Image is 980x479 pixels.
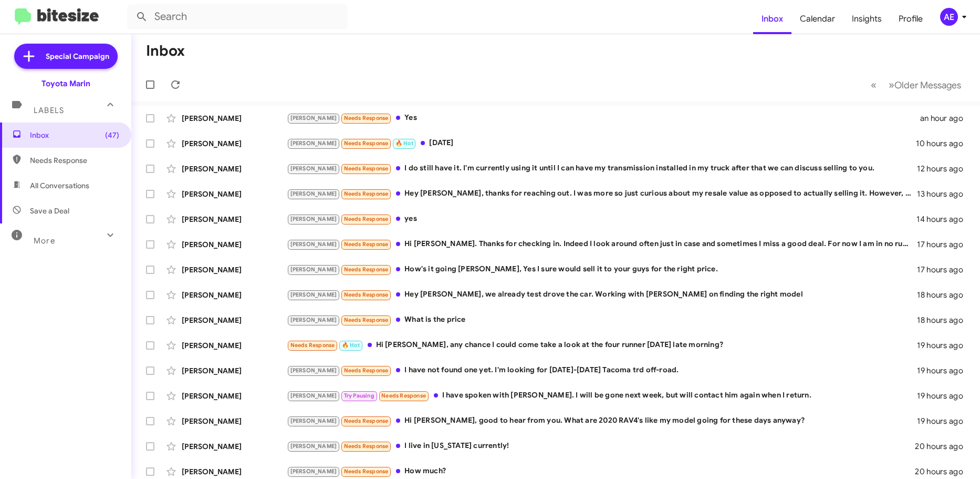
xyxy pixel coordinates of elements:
button: Previous [864,74,883,96]
div: 20 hours ago [915,466,972,477]
span: Needs Response [344,140,389,147]
span: [PERSON_NAME] [290,468,337,475]
span: Needs Response [344,443,389,450]
div: 20 hours ago [915,441,972,452]
div: yes [287,213,916,225]
div: [PERSON_NAME] [182,164,287,174]
span: « [871,78,877,91]
a: Insights [843,4,890,34]
div: [PERSON_NAME] [182,138,287,149]
span: Try Pausing [344,392,374,399]
div: [PERSON_NAME] [182,466,287,477]
div: Yes [287,112,920,124]
span: Needs Response [344,216,389,222]
div: an hour ago [920,113,972,124]
div: [PERSON_NAME] [182,365,287,376]
input: Search [127,4,348,29]
div: I do still have it. I'm currently using it until I can have my transmission installed in my truck... [287,162,917,175]
div: [DATE] [287,137,916,149]
span: Needs Response [381,392,426,399]
div: Hey [PERSON_NAME], thanks for reaching out. I was more so just curious about my resale value as o... [287,188,917,200]
div: 12 hours ago [917,164,972,174]
span: Needs Response [344,266,389,273]
div: [PERSON_NAME] [182,189,287,199]
div: 17 hours ago [917,264,972,275]
div: How much? [287,465,915,477]
span: Labels [34,106,64,115]
div: [PERSON_NAME] [182,315,287,325]
div: 19 hours ago [917,340,972,351]
span: [PERSON_NAME] [290,443,337,450]
div: [PERSON_NAME] [182,441,287,452]
span: Older Messages [894,79,961,91]
div: 19 hours ago [917,365,972,376]
div: AE [940,8,958,26]
span: [PERSON_NAME] [290,367,337,374]
div: [PERSON_NAME] [182,290,287,300]
span: Needs Response [344,367,389,374]
div: Hey [PERSON_NAME], we already test drove the car. Working with [PERSON_NAME] on finding the right... [287,289,917,301]
a: Special Campaign [14,44,118,69]
button: Next [882,74,967,96]
span: Needs Response [344,317,389,323]
a: Inbox [753,4,791,34]
span: Needs Response [344,190,389,197]
span: [PERSON_NAME] [290,241,337,248]
span: [PERSON_NAME] [290,216,337,222]
span: Save a Deal [30,206,69,216]
span: More [34,236,55,246]
h1: Inbox [146,43,185,59]
span: [PERSON_NAME] [290,115,337,121]
div: 10 hours ago [916,138,972,149]
span: » [889,78,894,91]
div: 14 hours ago [916,214,972,225]
span: [PERSON_NAME] [290,317,337,323]
div: 19 hours ago [917,416,972,426]
div: I have spoken with [PERSON_NAME]. I will be gone next week, but will contact him again when I ret... [287,390,917,402]
div: [PERSON_NAME] [182,113,287,124]
span: Needs Response [344,417,389,424]
span: [PERSON_NAME] [290,266,337,273]
span: 🔥 Hot [342,342,360,349]
div: 13 hours ago [917,189,972,199]
span: Needs Response [344,165,389,172]
span: [PERSON_NAME] [290,165,337,172]
div: I live in [US_STATE] currently! [287,440,915,452]
div: [PERSON_NAME] [182,416,287,426]
span: [PERSON_NAME] [290,417,337,424]
button: AE [931,8,968,26]
div: [PERSON_NAME] [182,239,287,250]
div: [PERSON_NAME] [182,214,287,225]
span: Needs Response [30,155,119,166]
div: Hi [PERSON_NAME], good to hear from you. What are 2020 RAV4's like my model going for these days ... [287,415,917,427]
span: Special Campaign [46,51,109,62]
span: Needs Response [290,342,335,349]
span: All Conversations [30,180,89,191]
div: How's it going [PERSON_NAME], Yes I sure would sell it to your guys for the right price. [287,263,917,276]
div: What is the price [287,314,917,326]
a: Profile [890,4,931,34]
span: Inbox [30,130,119,140]
nav: Page navigation example [865,74,967,96]
div: Hi [PERSON_NAME]. Thanks for checking in. Indeed I look around often just in case and sometimes I... [287,238,917,250]
span: Needs Response [344,291,389,298]
div: Toyota Marin [41,78,90,89]
div: [PERSON_NAME] [182,391,287,401]
div: 17 hours ago [917,239,972,250]
div: Hi [PERSON_NAME], any chance I could come take a look at the four runner [DATE] late morning? [287,339,917,351]
div: [PERSON_NAME] [182,340,287,351]
span: Needs Response [344,468,389,475]
span: (47) [105,130,119,140]
span: [PERSON_NAME] [290,392,337,399]
span: Needs Response [344,115,389,121]
span: [PERSON_NAME] [290,291,337,298]
a: Calendar [791,4,843,34]
span: [PERSON_NAME] [290,140,337,147]
span: 🔥 Hot [395,140,413,147]
div: [PERSON_NAME] [182,264,287,275]
div: 19 hours ago [917,391,972,401]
